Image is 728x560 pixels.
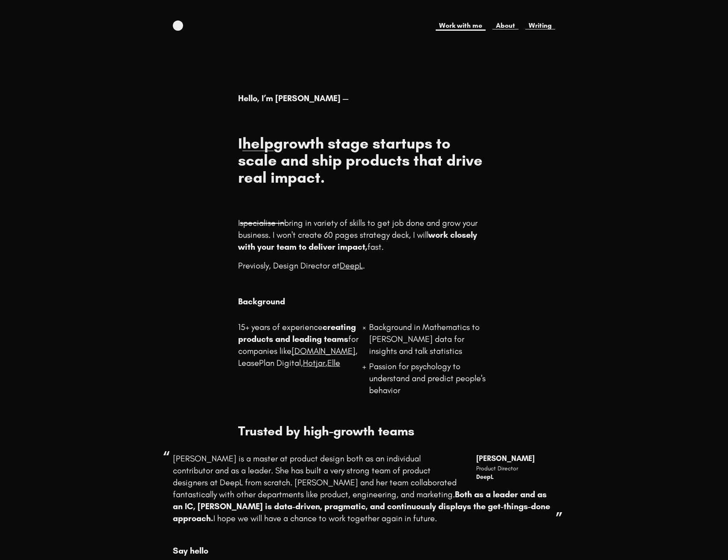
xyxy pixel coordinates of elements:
[240,218,284,228] s: specialise in
[303,358,325,368] a: Hotjar
[340,260,363,271] a: DeepL
[369,321,490,357] p: Background in Mathematics to [PERSON_NAME] data for insights and talk statistics
[238,217,489,253] p: I bring in variety of skills to get job done and grow your business. I won't create 60 pages stra...
[291,346,355,356] a: [DOMAIN_NAME]
[238,321,359,406] div: 15+ years of experience for companies like , , ,
[238,295,555,307] h3: Background
[238,358,301,368] a: LeasePlan Digital
[242,134,274,152] a: help
[369,360,490,396] p: Passion for psychology to understand and predict people's behavior
[436,20,486,31] a: Work with me
[327,358,340,368] a: Elle
[173,452,555,524] p: [PERSON_NAME] is a master at product design both as an individual contributor and as a leader. Sh...
[238,260,489,271] p: Previosly, Design Director at .
[173,545,555,557] h3: Say hello
[238,92,489,104] h2: Hello, I’m [PERSON_NAME] —
[238,423,489,439] h3: Trusted by high-growth teams
[173,489,550,523] b: Both as a leader and as an IC, [PERSON_NAME] is data-driven, pragmatic, and continuously displays...
[492,20,518,31] a: About
[525,20,555,31] a: Writing
[238,135,489,186] h1: I growth stage startups to scale and ship products that drive real impact.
